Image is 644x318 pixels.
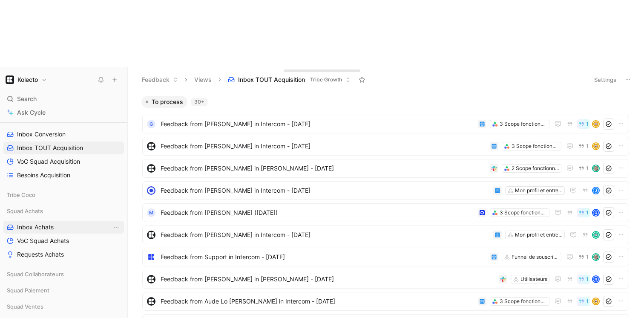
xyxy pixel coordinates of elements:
[577,275,590,284] button: 1
[3,98,124,182] div: Tribe GrowthInbox Lead GenInbox ConversionInbox TOUT AcquisitionVoC Squad AcquisitionBesoins Acqu...
[3,234,124,247] a: VoC Squad Achats
[3,221,124,234] a: Inbox AchatsView actions
[3,268,124,283] div: Squad Collaborateurs
[593,165,599,171] img: avatar
[238,75,305,84] span: Inbox TOUT Acquisition
[17,144,83,152] span: Inbox TOUT Acquisition
[586,166,589,171] span: 1
[3,300,124,313] div: Squad Ventes
[17,250,64,259] span: Requests Achats
[593,298,599,304] img: avatar
[3,205,124,261] div: Squad AchatsInbox AchatsView actionsVoC Squad AchatsRequests Achats
[142,159,629,178] a: logoFeedback from [PERSON_NAME] in [PERSON_NAME] - [DATE]2 Scope fonctionnels1avatar
[512,142,559,150] div: 3 Scope fonctionnels
[577,297,590,306] button: 1
[191,98,208,106] div: 30+
[161,274,495,284] span: Feedback from [PERSON_NAME] in [PERSON_NAME] - [DATE]
[586,121,589,127] span: 1
[3,128,124,141] a: Inbox Conversion
[512,164,559,173] div: 2 Scope fonctionnels
[3,268,124,280] div: Squad Collaborateurs
[7,270,64,278] span: Squad Collaborateurs
[142,248,629,266] a: logoFeedback from Support in Intercom - [DATE]Funnel de souscription1avatar
[142,270,629,289] a: logoFeedback from [PERSON_NAME] in [PERSON_NAME] - [DATE]Utilisateurs1N
[161,119,474,129] span: Feedback from [PERSON_NAME] in Intercom - [DATE]
[141,96,187,108] button: To process
[190,73,216,86] button: Views
[147,120,155,128] div: G
[593,276,599,282] div: N
[577,208,590,217] button: 1
[520,275,547,283] div: Utilisateurs
[3,155,124,168] a: VoC Squad Acquisition
[3,205,124,217] div: Squad Achats
[7,207,43,215] span: Squad Achats
[3,74,49,86] button: KolectoKolecto
[7,302,43,311] span: Squad Ventes
[6,75,14,84] img: Kolecto
[17,94,37,104] span: Search
[586,144,589,149] span: 1
[3,169,124,182] a: Besoins Acquisition
[3,188,124,204] div: Tribe Coco
[147,231,155,239] img: logo
[310,75,342,84] span: Tribe Growth
[586,277,589,282] span: 1
[112,223,121,231] button: View actions
[3,142,124,154] a: Inbox TOUT Acquisition
[7,191,35,199] span: Tribe Coco
[147,208,155,217] div: M
[161,230,490,240] span: Feedback from [PERSON_NAME] in Intercom - [DATE]
[577,252,590,262] button: 1
[577,119,590,129] button: 1
[512,253,559,261] div: Funnel de souscription
[147,275,155,283] img: logo
[593,232,599,238] img: avatar
[147,186,155,195] img: logo
[590,74,620,86] button: Settings
[142,181,629,200] a: logoFeedback from [PERSON_NAME] in Intercom - [DATE]Mon profil et entrepriseJ
[17,157,80,166] span: VoC Squad Acquisition
[586,299,589,304] span: 1
[142,203,629,222] a: MFeedback from [PERSON_NAME] ([DATE])3 Scope fonctionnels1Q
[142,225,629,244] a: logoFeedback from [PERSON_NAME] in Intercom - [DATE]Mon profil et entrepriseavatar
[500,208,547,217] div: 3 Scope fonctionnels
[147,142,155,150] img: logo
[17,76,38,84] h1: Kolecto
[147,253,155,261] img: logo
[593,121,599,127] img: avatar
[147,297,155,306] img: logo
[142,115,629,133] a: GFeedback from [PERSON_NAME] in Intercom - [DATE]3 Scope fonctionnels1avatar
[152,98,183,106] span: To process
[161,185,490,196] span: Feedback from [PERSON_NAME] in Intercom - [DATE]
[3,284,124,297] div: Squad Paiement
[161,141,486,151] span: Feedback from [PERSON_NAME] in Intercom - [DATE]
[500,120,547,128] div: 3 Scope fonctionnels
[3,106,124,119] a: Ask Cycle
[7,286,49,295] span: Squad Paiement
[3,284,124,299] div: Squad Paiement
[17,130,66,139] span: Inbox Conversion
[3,300,124,315] div: Squad Ventes
[515,231,563,239] div: Mon profil et entreprise
[138,73,182,86] button: Feedback
[3,93,124,105] div: Search
[593,143,599,149] img: avatar
[17,107,46,118] span: Ask Cycle
[17,237,69,245] span: VoC Squad Achats
[161,252,486,262] span: Feedback from Support in Intercom - [DATE]
[593,210,599,216] div: Q
[161,208,474,218] span: Feedback from [PERSON_NAME] ([DATE])
[586,210,589,215] span: 1
[224,73,354,86] button: Inbox TOUT AcquisitionTribe Growth
[593,254,599,260] img: avatar
[577,164,590,173] button: 1
[593,188,599,194] div: J
[142,292,629,311] a: logoFeedback from Aude Lo [PERSON_NAME] in Intercom - [DATE]3 Scope fonctionnels1avatar
[500,297,547,306] div: 3 Scope fonctionnels
[586,254,589,260] span: 1
[577,142,590,151] button: 1
[161,163,486,173] span: Feedback from [PERSON_NAME] in [PERSON_NAME] - [DATE]
[147,164,155,173] img: logo
[17,223,54,231] span: Inbox Achats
